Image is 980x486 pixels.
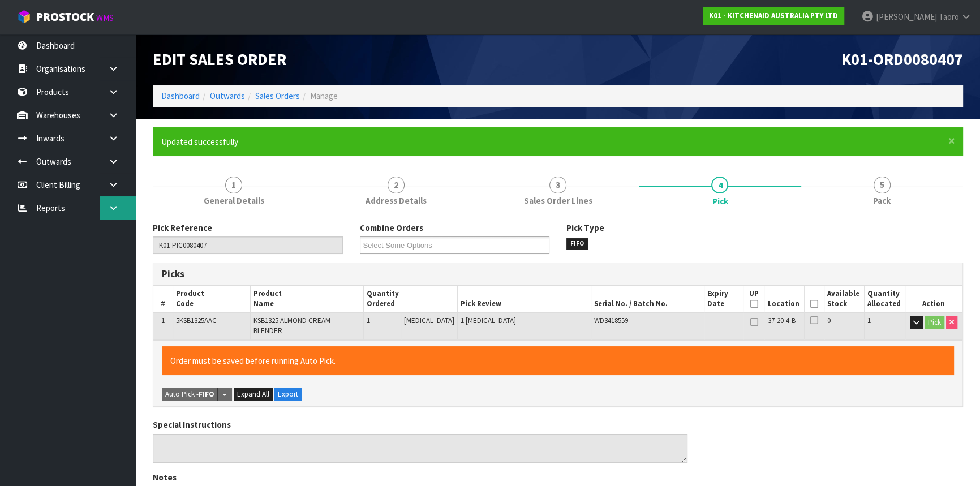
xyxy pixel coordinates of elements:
span: 37-20-4-B [767,316,795,325]
strong: FIFO [199,389,214,399]
th: Location [764,286,805,312]
span: 0 [827,316,831,325]
span: Address Details [366,195,427,207]
span: 2 [388,177,405,193]
th: Product Code [173,286,250,312]
span: Expand All [237,389,269,399]
span: Taoro [939,11,959,22]
span: ProStock [36,10,94,24]
button: Pick [925,316,944,329]
a: Outwards [210,91,245,101]
span: KSB1325 ALMOND CREAM BLENDER [253,316,330,336]
span: 5KSB1325AAC [176,316,217,325]
span: 1 [367,316,370,325]
strong: K01 - KITCHENAID AUSTRALIA PTY LTD [709,11,838,20]
th: Serial No. / Batch No. [591,286,704,312]
span: [MEDICAL_DATA] [404,316,454,325]
th: Action [905,286,962,312]
a: Dashboard [161,91,200,101]
span: Pack [873,195,891,207]
img: cube-alt.png [17,10,31,24]
th: Expiry Date [704,286,743,312]
span: FIFO [566,238,588,250]
span: 4 [711,177,728,193]
span: 1 [MEDICAL_DATA] [461,316,516,325]
label: Special Instructions [153,419,231,431]
th: UP [743,286,764,312]
th: Quantity Ordered [363,286,457,312]
label: Notes [153,471,177,483]
th: Available Stock [824,286,865,312]
span: [PERSON_NAME] [876,11,937,22]
span: Manage [310,91,338,101]
span: Sales Order Lines [524,195,592,207]
th: Product Name [250,286,363,312]
small: WMS [96,12,114,23]
th: Quantity Allocated [865,286,905,312]
span: 1 [867,316,871,325]
span: Edit Sales Order [153,49,286,70]
th: Pick Review [457,286,591,312]
a: K01 - KITCHENAID AUSTRALIA PTY LTD [703,7,844,25]
span: General Details [204,195,264,207]
span: Updated successfully [161,136,238,147]
span: × [948,133,955,149]
button: Export [274,388,302,401]
span: 1 [225,177,242,193]
label: Pick Type [566,222,604,234]
button: Auto Pick -FIFO [162,388,218,401]
a: Sales Orders [255,91,300,101]
span: Pick [712,195,728,207]
span: 1 [161,316,165,325]
button: Expand All [234,388,273,401]
span: WD3418559 [594,316,628,325]
label: Combine Orders [360,222,423,234]
label: Pick Reference [153,222,212,234]
th: # [153,286,173,312]
span: 5 [874,177,891,193]
h3: Picks [162,269,549,279]
span: 3 [549,177,566,193]
div: Order must be saved before running Auto Pick. [162,346,954,375]
span: K01-ORD0080407 [841,49,963,70]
